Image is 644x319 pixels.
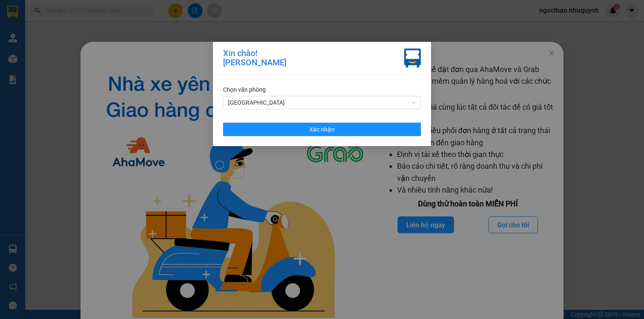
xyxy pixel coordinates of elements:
[223,49,286,68] div: Xin chào! [PERSON_NAME]
[223,85,421,94] div: Chọn văn phòng
[223,123,421,136] button: Xác nhận
[309,125,335,134] span: Xác nhận
[228,96,416,109] span: Sài Gòn
[404,49,421,68] img: vxr-icon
